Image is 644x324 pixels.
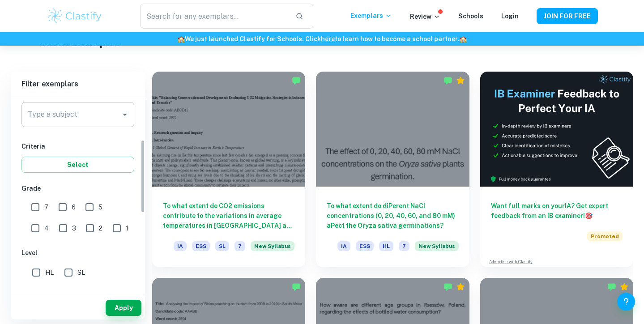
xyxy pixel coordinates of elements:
span: 7 [399,241,409,251]
span: SL [77,268,85,277]
a: To what extent do CO2 emissions contribute to the variations in average temperatures in [GEOGRAPH... [152,72,305,267]
span: HL [45,268,54,277]
span: HL [379,241,393,251]
span: 5 [98,202,102,212]
a: here [321,35,335,43]
span: ESS [192,241,210,251]
img: Marked [607,282,616,291]
span: 7 [235,241,245,251]
span: ESS [356,241,374,251]
img: Marked [292,76,301,85]
span: New Syllabus [251,241,294,251]
span: 6 [72,202,76,212]
h6: Session [21,292,134,302]
h6: Filter exemplars [11,72,145,97]
span: IA [337,241,350,251]
span: 2 [99,223,102,233]
span: SL [215,241,229,251]
a: Want full marks on yourIA? Get expert feedback from an IB examiner!PromotedAdvertise with Clastify [480,72,633,267]
h6: Grade [21,183,134,193]
img: Thumbnail [480,72,633,187]
span: 3 [72,223,76,233]
p: Review [410,12,440,21]
h6: Criteria [21,141,134,151]
div: Premium [620,282,629,291]
h6: To what extent do CO2 emissions contribute to the variations in average temperatures in [GEOGRAPH... [163,201,294,230]
img: Marked [292,282,301,291]
a: Advertise with Clastify [489,259,533,265]
button: Open [119,108,131,121]
button: JOIN FOR FREE [537,8,598,24]
a: To what extent do diPerent NaCl concentrations (0, 20, 40, 60, and 80 mM) aPect the Oryza sativa ... [316,72,469,267]
div: Starting from the May 2026 session, the ESS IA requirements have changed. We created this exempla... [251,241,294,256]
span: 🏫 [177,35,185,43]
h6: We just launched Clastify for Schools. Click to learn how to become a school partner. [2,34,642,44]
a: Login [501,13,519,20]
button: Apply [106,300,141,316]
img: Marked [444,282,452,291]
span: IA [174,241,187,251]
p: Exemplars [350,11,392,21]
img: Marked [444,76,452,85]
span: 🏫 [459,35,467,43]
input: Search for any exemplars... [140,4,288,29]
h6: Want full marks on your IA ? Get expert feedback from an IB examiner! [491,201,623,221]
span: 1 [126,223,128,233]
button: Help and Feedback [617,293,635,311]
span: Promoted [587,231,623,241]
div: Starting from the May 2026 session, the ESS IA requirements have changed. We created this exempla... [415,241,459,256]
img: Clastify logo [47,7,103,25]
h6: To what extent do diPerent NaCl concentrations (0, 20, 40, 60, and 80 mM) aPect the Oryza sativa ... [327,201,458,230]
span: 🎯 [585,212,593,219]
span: 4 [44,223,49,233]
div: Premium [456,76,465,85]
span: 7 [44,202,48,212]
h6: Level [21,248,134,258]
button: Select [21,157,134,173]
a: Schools [458,13,483,20]
div: Premium [456,282,465,291]
span: New Syllabus [415,241,459,251]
